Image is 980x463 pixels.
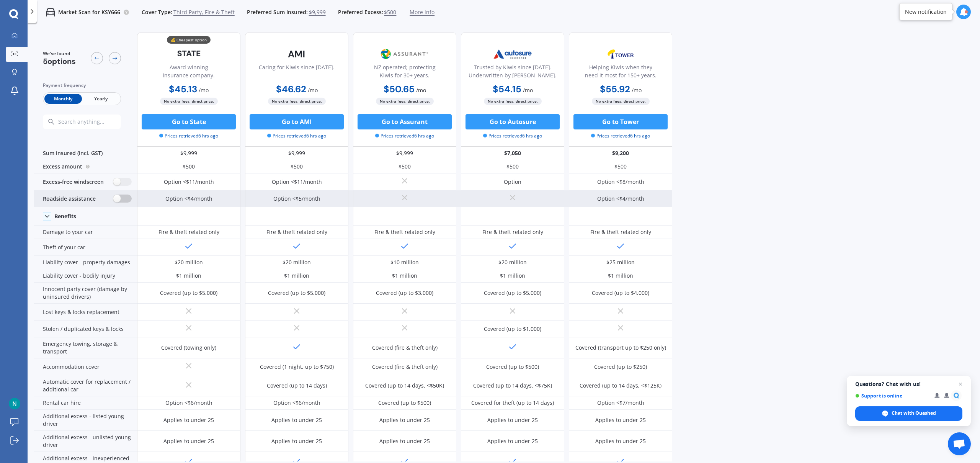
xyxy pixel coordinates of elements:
div: Fire & theft related only [482,228,543,236]
img: ACg8ocIQ92lvkRdd4CLyoVO8JPRDnI2uodjeVWx3woIiiUnLu27ZDQ=s96-c [9,398,20,409]
div: Excess-free windscreen [34,173,137,190]
div: Covered for theft (up to 14 days) [471,399,554,407]
div: Excess amount [34,160,137,173]
div: $9,200 [569,147,672,160]
div: $1 million [500,272,525,280]
div: Open chat [948,432,971,455]
div: Covered (up to 14 days, <$50K) [365,382,444,389]
div: Applies to under 25 [487,416,538,424]
div: Covered (up to $5,000) [268,289,325,297]
div: $500 [245,160,348,173]
b: $45.13 [169,83,197,95]
span: Prices retrieved 6 hrs ago [375,133,434,139]
div: Covered (up to $250) [594,363,647,371]
p: Market Scan for KSY666 [58,8,120,16]
b: $54.15 [493,83,521,95]
div: Applies to under 25 [595,416,646,424]
span: Cover Type: [142,8,172,16]
input: Search anything... [57,118,136,125]
div: Additional excess - unlisted young driver [34,431,137,452]
div: Applies to under 25 [271,416,322,424]
span: Prices retrieved 6 hrs ago [591,133,650,139]
div: Stolen / duplicated keys & locks [34,321,137,337]
button: Go to Tower [573,114,668,129]
span: 5 options [43,56,76,66]
div: $7,050 [461,147,564,160]
div: $9,999 [353,147,456,160]
div: Additional excess - listed young driver [34,410,137,431]
div: Covered (1 night, up to $750) [260,363,334,371]
span: No extra fees, direct price. [484,98,542,105]
button: Go to AMI [250,114,344,129]
div: Applies to under 25 [487,437,538,445]
div: Benefits [54,213,76,220]
div: Accommodation cover [34,358,137,375]
div: Lost keys & locks replacement [34,304,137,321]
b: $46.62 [276,83,306,95]
div: Fire & theft related only [590,228,651,236]
div: $9,999 [245,147,348,160]
div: Option <$6/month [273,399,320,407]
div: $500 [137,160,240,173]
span: Prices retrieved 6 hrs ago [483,133,542,139]
button: Go to Assurant [358,114,452,129]
span: No extra fees, direct price. [376,98,434,105]
button: Go to State [142,114,236,129]
div: NZ operated; protecting Kiwis for 30+ years. [359,63,450,82]
div: Liability cover - property damages [34,256,137,269]
span: No extra fees, direct price. [592,98,650,105]
div: Covered (up to 14 days) [267,382,327,389]
b: $55.92 [600,83,630,95]
div: Applies to under 25 [379,437,430,445]
div: Helping Kiwis when they need it most for 150+ years. [575,63,666,82]
div: Applies to under 25 [163,416,214,424]
span: / mo [308,87,318,94]
div: Rental car hire [34,396,137,410]
div: $20 million [175,258,203,266]
span: Prices retrieved 6 hrs ago [267,133,326,139]
img: State-text-1.webp [163,44,214,62]
b: $50.65 [384,83,415,95]
div: Award winning insurance company. [144,63,234,82]
div: Sum insured (incl. GST) [34,147,137,160]
div: Caring for Kiwis since [DATE]. [259,63,335,82]
div: $20 million [283,258,311,266]
div: Option <$5/month [273,195,320,203]
div: Option <$11/month [272,178,322,186]
div: Innocent party cover (damage by uninsured drivers) [34,283,137,304]
div: $500 [353,160,456,173]
div: $1 million [608,272,633,280]
div: Option <$6/month [165,399,212,407]
img: Autosure.webp [487,44,538,64]
span: Preferred Sum Insured: [247,8,308,16]
span: Third Party, Fire & Theft [173,8,235,16]
div: Applies to under 25 [163,437,214,445]
div: Covered (up to $5,000) [160,289,217,297]
div: $500 [569,160,672,173]
button: Go to Autosure [465,114,560,129]
span: Yearly [82,94,119,104]
div: $9,999 [137,147,240,160]
span: No extra fees, direct price. [268,98,326,105]
img: car.f15378c7a67c060ca3f3.svg [46,8,55,17]
span: More info [410,8,434,16]
div: Covered (up to 14 days, <$75K) [473,382,552,389]
div: Emergency towing, storage & transport [34,337,137,358]
div: Applies to under 25 [379,416,430,424]
div: Covered (up to $4,000) [592,289,649,297]
div: Covered (towing only) [161,344,216,352]
div: Covered (up to $1,000) [484,325,541,333]
span: Monthly [44,94,82,104]
div: Covered (fire & theft only) [372,363,438,371]
div: Automatic cover for replacement / additional car [34,375,137,396]
div: Covered (up to 14 days, <$125K) [580,382,661,389]
div: Option <$8/month [597,178,644,186]
div: Roadside assistance [34,190,137,207]
div: Covered (fire & theft only) [372,344,438,352]
div: Trusted by Kiwis since [DATE]. Underwritten by [PERSON_NAME]. [467,63,558,82]
div: $500 [461,160,564,173]
div: Liability cover - bodily injury [34,269,137,283]
span: We've found [43,50,76,57]
span: / mo [199,87,209,94]
span: $9,999 [309,8,326,16]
